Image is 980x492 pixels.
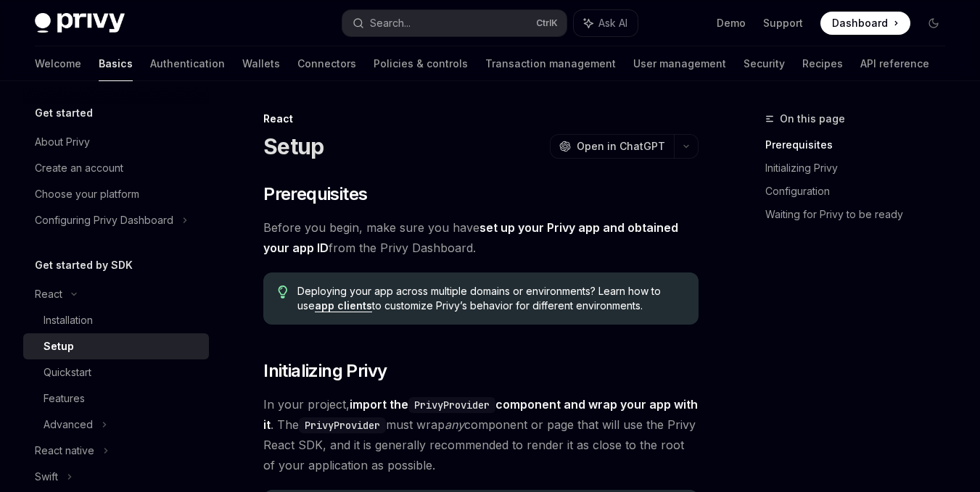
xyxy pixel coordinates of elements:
div: Choose your platform [35,185,139,203]
span: Open in ChatGPT [577,139,665,154]
button: Open in ChatGPT [550,134,674,159]
a: Setup [23,333,209,359]
button: Toggle dark mode [922,12,945,35]
div: Quickstart [44,364,91,381]
a: app clients [315,299,372,312]
a: Waiting for Privy to be ready [765,203,957,226]
h5: Get started by SDK [35,257,133,274]
a: Transaction management [485,46,616,81]
a: API reference [860,46,929,81]
a: Security [744,46,785,81]
a: Demo [717,16,746,30]
div: React native [35,442,94,459]
span: Before you begin, make sure you have from the Privy Dashboard. [263,217,699,258]
a: Features [23,385,209,412]
a: User management [633,46,726,81]
a: Welcome [35,46,81,81]
a: Basics [99,46,133,81]
a: Authentication [150,46,225,81]
div: Create an account [35,159,123,177]
span: On this page [780,110,845,128]
span: In your project, . The must wrap component or page that will use the Privy React SDK, and it is g... [263,394,699,475]
h5: Get started [35,104,93,122]
a: Installation [23,307,209,333]
div: React [35,285,62,303]
a: Recipes [802,46,843,81]
span: Prerequisites [263,183,367,206]
div: Search... [370,14,411,32]
a: Configuration [765,180,957,203]
div: Swift [35,468,58,485]
a: Choose your platform [23,181,209,207]
img: dark logo [35,13,125,33]
span: Deploying your app across multiple domains or environments? Learn how to use to customize Privy’s... [297,284,684,313]
a: Dashboard [820,12,910,35]
code: PrivyProvider [408,397,495,413]
span: Ask AI [598,16,627,30]
div: React [263,112,699,126]
strong: import the component and wrap your app with it [263,397,698,432]
a: Support [763,16,803,30]
span: Initializing Privy [263,359,387,383]
div: Features [44,390,85,407]
div: About Privy [35,133,90,151]
a: Quickstart [23,359,209,385]
div: Advanced [44,416,93,433]
div: Setup [44,338,74,355]
a: Initializing Privy [765,157,957,180]
em: any [445,417,464,432]
span: Dashboard [832,16,888,30]
svg: Tip [278,285,288,299]
a: Create an account [23,155,209,181]
code: PrivyProvider [299,417,386,433]
div: Installation [44,312,93,329]
button: Ask AI [574,10,638,36]
span: Ctrl K [536,17,558,29]
a: About Privy [23,129,209,155]
a: Policies & controls [374,46,468,81]
div: Configuring Privy Dashboard [35,212,173,229]
h1: Setup [263,133,324,159]
a: Prerequisites [765,133,957,157]
a: Connectors [297,46,356,81]
a: Wallets [242,46,280,81]
button: Search...CtrlK [342,10,567,36]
